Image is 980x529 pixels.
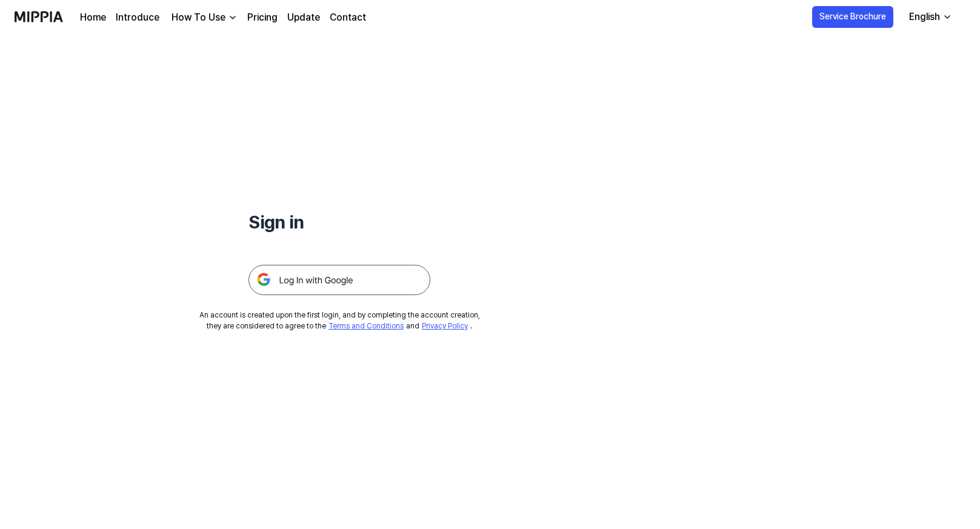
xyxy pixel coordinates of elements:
[812,6,893,28] button: Service Brochure
[169,10,238,25] button: How To Use
[80,10,106,25] a: Home
[247,10,278,25] a: Pricing
[899,5,959,29] button: English
[422,322,468,330] a: Privacy Policy
[228,13,238,22] img: down
[330,10,366,25] a: Contact
[287,10,320,25] a: Update
[248,265,430,295] img: 구글 로그인 버튼
[907,10,942,24] div: English
[199,310,480,331] div: An account is created upon the first login, and by completing the account creation, they are cons...
[328,322,404,330] a: Terms and Conditions
[116,10,159,25] a: Introduce
[169,10,228,25] div: How To Use
[248,208,430,236] h1: Sign in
